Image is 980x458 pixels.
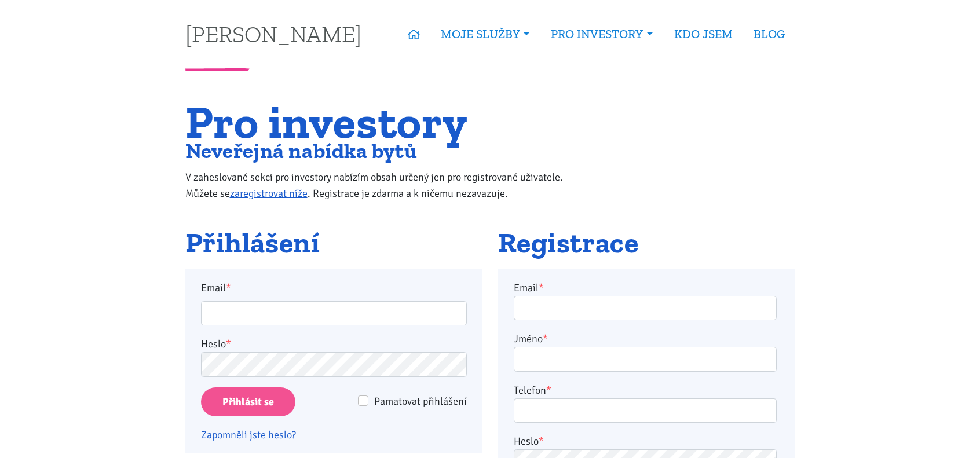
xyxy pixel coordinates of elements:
[230,187,308,200] a: zaregistrovat níže
[546,384,551,397] abbr: required
[201,336,231,352] label: Heslo
[185,23,361,45] a: [PERSON_NAME]
[193,280,474,296] label: Email
[539,281,544,294] abbr: required
[540,21,663,47] a: PRO INVESTORY
[514,433,544,449] label: Heslo
[185,169,587,201] p: V zaheslované sekci pro investory nabízím obsah určený jen pro registrované uživatele. Můžete se ...
[201,428,296,441] a: Zapomněli jste heslo?
[185,141,587,160] h2: Neveřejná nabídka bytů
[498,228,795,259] h2: Registrace
[514,382,551,398] label: Telefon
[430,21,540,47] a: MOJE SLUŽBY
[743,21,795,47] a: BLOG
[514,280,544,296] label: Email
[374,395,467,408] span: Pamatovat přihlášení
[543,332,548,345] abbr: required
[664,21,743,47] a: KDO JSEM
[201,387,295,417] input: Přihlásit se
[539,435,544,448] abbr: required
[514,331,548,347] label: Jméno
[185,102,587,141] h1: Pro investory
[185,228,482,259] h2: Přihlášení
